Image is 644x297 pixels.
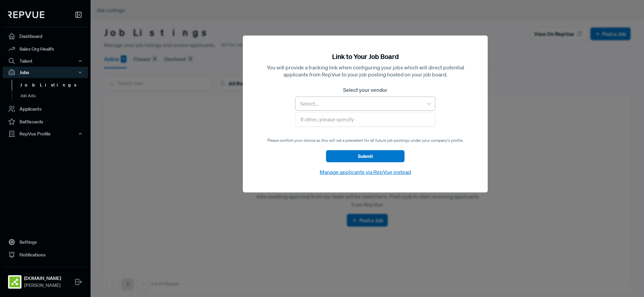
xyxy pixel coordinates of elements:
input: If other, please specify [295,112,435,127]
img: Kontakt.io [9,277,20,287]
a: Job Listings [12,80,97,91]
a: Job Ads [12,91,97,101]
a: Kontakt.io[DOMAIN_NAME][PERSON_NAME] [3,266,88,292]
button: RepVue Profile [3,128,88,139]
a: Sales Org Health [3,43,88,55]
a: Dashboard [3,30,88,43]
a: Settings [3,236,88,248]
span: [PERSON_NAME] [24,282,61,289]
button: Manage applicants via RepVue instead [318,168,413,176]
a: Applicants [3,103,88,115]
a: Battlecards [3,115,88,128]
button: Submit [326,150,405,162]
p: Please confirm your choice as this will set a precedent for all future job postings under your co... [267,137,464,143]
strong: [DOMAIN_NAME] [24,275,61,282]
p: You will provide a tracking link when configuring your jobs which will direct potential applicant... [259,64,472,78]
h5: Link to Your Job Board [259,52,472,61]
img: RepVue [8,11,44,18]
a: Notifications [3,248,88,261]
button: Talent [3,55,88,67]
button: Jobs [3,67,88,78]
label: Select your vendor [295,86,435,94]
